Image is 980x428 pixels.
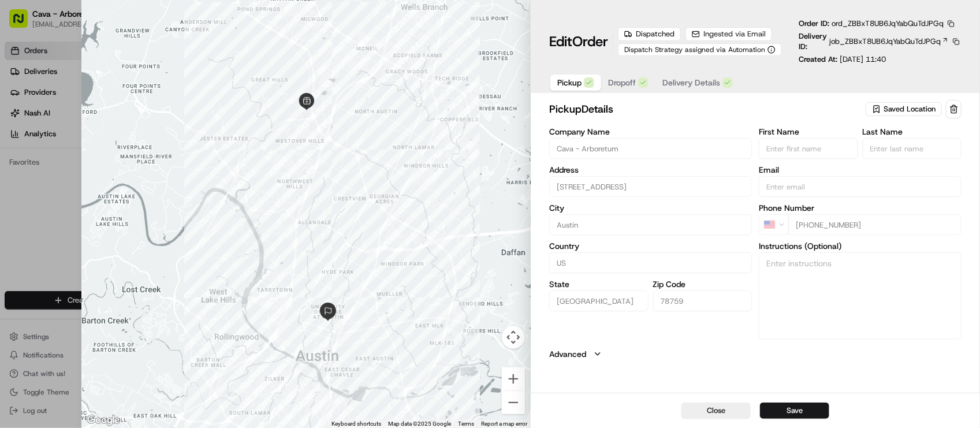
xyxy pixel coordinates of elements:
[7,163,93,184] a: 📗Knowledge Base
[458,420,474,427] a: Terms
[502,367,525,390] button: Zoom in
[39,122,146,131] div: We're available if you need us!
[388,420,451,427] span: Map data ©2025 Google
[549,176,752,197] input: 10000 Research Blvd Ste 101, Austin, TX 78759, USA
[549,242,752,250] label: Country
[549,101,863,117] h2: pickup Details
[549,32,608,51] h1: Edit
[39,110,189,122] div: Start new chat
[502,326,525,349] button: Map camera controls
[84,413,122,428] a: Open this area in Google Maps (opens a new window)
[624,45,765,54] span: Dispatch Strategy assigned via Automation
[23,168,88,179] span: Knowledge Base
[863,128,962,136] label: Last Name
[549,138,752,159] input: Enter company name
[799,18,944,29] p: Order ID:
[662,77,720,88] span: Delivery Details
[549,348,962,360] button: Advanced
[703,29,766,39] span: Ingested via Email
[653,280,752,288] label: Zip Code
[12,46,210,65] p: Welcome 👋
[788,214,962,235] input: Enter phone number
[884,104,936,114] span: Saved Location
[549,280,648,288] label: State
[481,420,527,427] a: Report a map error
[549,128,752,136] label: Company Name
[12,110,32,131] img: 1736555255976-a54dd68f-1ca7-489b-9aae-adbdc363a1c4
[681,403,751,419] button: Close
[618,43,782,56] button: Dispatch Strategy assigned via Automation
[549,204,752,212] label: City
[759,166,962,174] label: Email
[685,27,772,41] button: Ingested via Email
[81,195,140,204] a: Powered byPylon
[759,128,858,136] label: First Name
[109,168,185,179] span: API Documentation
[829,36,941,47] span: job_ZBBxT8UB6JqYabQuTdJPGq
[115,196,140,204] span: Pylon
[799,31,962,52] div: Delivery ID:
[832,18,944,28] span: ord_ZBBxT8UB6JqYabQuTdJPGq
[863,138,962,159] input: Enter last name
[572,32,608,51] span: Order
[759,204,962,212] label: Phone Number
[829,36,949,47] a: job_ZBBxT8UB6JqYabQuTdJPGq
[12,169,21,178] div: 📗
[759,138,858,159] input: Enter first name
[549,291,648,311] input: Enter state
[653,291,752,311] input: Enter zip code
[331,420,381,428] button: Keyboard shortcuts
[618,27,681,41] div: Dispatched
[549,166,752,174] label: Address
[196,114,210,128] button: Start new chat
[12,12,35,35] img: Nash
[759,242,962,250] label: Instructions (Optional)
[84,413,122,428] img: Google
[98,169,107,178] div: 💻
[549,214,752,235] input: Enter city
[760,403,829,419] button: Save
[840,54,886,64] span: [DATE] 11:40
[30,75,191,87] input: Clear
[759,176,962,197] input: Enter email
[557,77,582,88] span: Pickup
[93,163,190,184] a: 💻API Documentation
[866,101,944,117] button: Saved Location
[549,252,752,273] input: Enter country
[549,348,586,360] label: Advanced
[502,391,525,414] button: Zoom out
[799,54,886,65] p: Created At:
[608,77,636,88] span: Dropoff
